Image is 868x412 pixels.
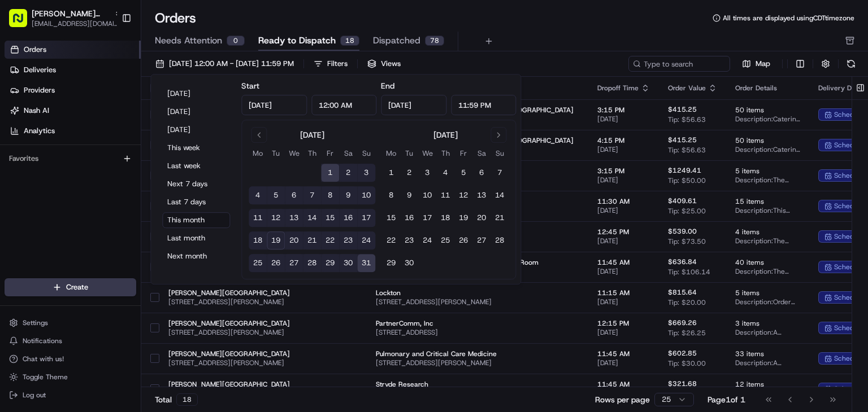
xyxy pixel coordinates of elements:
a: Providers [5,81,141,99]
span: scheduled [834,384,867,393]
span: 11:45 AM [597,349,650,358]
span: $415.25 [668,105,697,114]
button: 20 [285,231,303,249]
span: 11:45 AM [597,380,650,389]
span: PartnerComm, Inc [376,319,579,328]
button: 30 [400,254,418,272]
button: 19 [454,209,472,227]
span: [DATE] [100,174,123,183]
span: Knowledge Base [23,252,86,263]
span: Stryde Research [376,380,579,389]
img: Snider Plaza [11,194,29,212]
div: [DATE] [300,129,324,141]
button: 15 [382,209,400,227]
span: scheduled [834,262,867,271]
span: 12:45 PM [597,227,650,236]
span: 3:15 PM [597,166,650,176]
span: Settings [23,318,48,327]
th: Thursday [303,147,321,159]
th: Thursday [436,147,454,159]
img: Grace Nketiah [11,164,29,182]
div: Dropoff Time [597,84,650,93]
span: Tip: $73.50 [668,237,706,246]
th: Sunday [491,147,509,159]
button: [EMAIL_ADDRESS][DOMAIN_NAME] [32,19,122,28]
span: $539.00 [668,227,697,236]
button: [DATE] [162,104,230,120]
button: 2 [339,164,357,182]
span: [DATE] [162,205,185,214]
span: 3:15 PM [597,106,650,115]
span: Notifications [23,336,62,345]
span: scheduled [834,141,867,150]
span: 40 items [735,258,800,267]
button: [DATE] [162,122,230,138]
th: Monday [382,147,400,159]
button: 8 [321,186,339,204]
span: 12 items [735,380,800,389]
button: 17 [357,209,375,227]
button: 16 [339,209,357,227]
span: $815.64 [668,288,697,297]
img: 1736555255976-a54dd68f-1ca7-489b-9aae-adbdc363a1c4 [11,107,32,128]
button: Toggle Theme [5,369,136,385]
button: 24 [357,231,375,249]
button: 21 [491,209,509,227]
button: 31 [357,254,375,272]
div: Page 1 of 1 [708,394,745,405]
a: Analytics [5,122,141,140]
span: Description: The catering order includes Pita Chips + Dip, two Group Bowl Bars with Grilled Steak... [735,176,800,185]
button: Go to next month [491,127,506,143]
button: Views [362,56,406,72]
span: Create [66,282,88,292]
span: [STREET_ADDRESS][PERSON_NAME] [376,358,579,367]
span: Description: Order includes 5x GROUP BOWL BAR - Grilled Chicken with Saffron Basmati White Rice, ... [735,297,800,306]
span: API Documentation [107,252,181,263]
button: 16 [400,209,418,227]
span: scheduled [834,354,867,363]
button: Last week [162,158,230,174]
button: 6 [472,164,491,182]
span: [DATE] [597,115,650,124]
span: Tip: $106.14 [668,268,710,277]
button: 2 [400,164,418,182]
span: Description: This catering order includes two Group Bowl Bars with various toppings and 13 browni... [735,206,800,215]
button: 22 [321,231,339,249]
div: 💻 [96,253,105,262]
button: 10 [357,186,375,204]
p: Rows per page [595,394,650,405]
img: 1736555255976-a54dd68f-1ca7-489b-9aae-adbdc363a1c4 [23,175,32,184]
div: Filters [327,59,348,69]
div: 18 [176,393,198,406]
button: 11 [436,186,454,204]
a: 💻API Documentation [91,247,186,268]
span: [STREET_ADDRESS][PERSON_NAME] [168,297,290,306]
span: Chat with us! [23,354,64,363]
span: Tip: $56.63 [668,115,706,124]
th: Wednesday [418,147,436,159]
th: Tuesday [400,147,418,159]
span: Log out [23,391,46,400]
span: [DATE] [597,328,650,337]
span: Toggle Theme [23,372,68,382]
span: 11:30 AM [597,197,650,206]
button: 1 [321,164,339,182]
a: Powered byPylon [80,279,137,288]
span: scheduled [834,110,867,119]
div: Favorites [5,150,136,168]
button: Last 7 days [162,194,230,210]
div: Past conversations [11,146,72,155]
button: 23 [339,231,357,249]
span: [PERSON_NAME][GEOGRAPHIC_DATA] [168,319,290,328]
span: Tip: $20.00 [668,298,706,307]
span: [STREET_ADDRESS][PERSON_NAME] [376,297,579,306]
span: [DATE] [597,176,650,185]
span: 11:15 AM [597,288,650,297]
button: 6 [285,186,303,204]
div: 0 [227,36,245,46]
span: 3 items [735,319,800,328]
span: 5 items [735,166,800,176]
span: Pylon [112,279,137,288]
button: 20 [472,209,491,227]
